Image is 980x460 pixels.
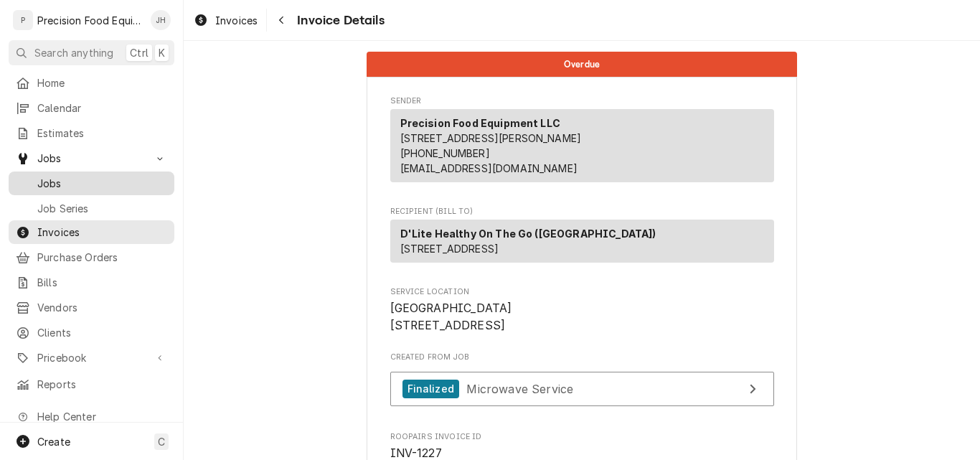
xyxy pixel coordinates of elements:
[9,220,174,244] a: Invoices
[390,95,774,189] div: Invoice Sender
[390,220,774,268] div: Recipient (Bill To)
[9,172,174,195] a: Jobs
[158,434,165,449] span: C
[390,372,774,407] a: View Job
[9,121,174,145] a: Estimates
[37,100,167,116] span: Calendar
[367,52,797,77] div: Status
[390,206,774,269] div: Invoice Recipient
[34,45,113,60] span: Search anything
[400,243,499,255] span: [STREET_ADDRESS]
[9,71,174,95] a: Home
[400,117,560,129] strong: Precision Food Equipment LLC
[293,11,384,30] span: Invoice Details
[151,10,171,30] div: Jason Hertel's Avatar
[9,146,174,170] a: Go to Jobs
[390,300,774,334] span: Service Location
[9,96,174,120] a: Calendar
[402,380,459,399] div: Finalized
[270,9,293,32] button: Navigate back
[400,162,578,174] a: [EMAIL_ADDRESS][DOMAIN_NAME]
[37,151,146,166] span: Jobs
[159,45,165,60] span: K
[390,220,774,263] div: Recipient (Bill To)
[390,431,774,443] span: Roopairs Invoice ID
[400,227,656,240] strong: D'Lite Healthy On The Go ([GEOGRAPHIC_DATA])
[9,40,174,65] button: Search anythingCtrlK
[37,201,167,216] span: Job Series
[37,176,167,191] span: Jobs
[564,60,600,69] span: Overdue
[9,245,174,269] a: Purchase Orders
[9,296,174,319] a: Vendors
[390,301,512,332] span: [GEOGRAPHIC_DATA] [STREET_ADDRESS]
[9,372,174,396] a: Reports
[37,13,143,28] div: Precision Food Equipment LLC
[390,446,442,460] span: INV-1227
[37,225,167,240] span: Invoices
[37,350,146,365] span: Pricebook
[188,9,263,32] a: Invoices
[390,286,774,334] div: Service Location
[13,10,33,30] div: P
[37,377,167,392] span: Reports
[9,271,174,294] a: Bills
[151,10,171,30] div: JH
[9,405,174,428] a: Go to Help Center
[130,45,149,60] span: Ctrl
[9,321,174,344] a: Clients
[215,13,258,28] span: Invoices
[390,109,774,188] div: Sender
[390,206,774,217] span: Recipient (Bill To)
[390,352,774,363] span: Created From Job
[400,147,490,159] a: [PHONE_NUMBER]
[9,197,174,220] a: Job Series
[400,132,582,144] span: [STREET_ADDRESS][PERSON_NAME]
[37,436,70,448] span: Create
[37,75,167,90] span: Home
[466,381,573,395] span: Microwave Service
[37,126,167,141] span: Estimates
[9,346,174,370] a: Go to Pricebook
[390,95,774,107] span: Sender
[37,275,167,290] span: Bills
[37,300,167,315] span: Vendors
[37,325,167,340] span: Clients
[390,352,774,413] div: Created From Job
[37,409,166,424] span: Help Center
[390,286,774,298] span: Service Location
[37,250,167,265] span: Purchase Orders
[390,109,774,182] div: Sender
